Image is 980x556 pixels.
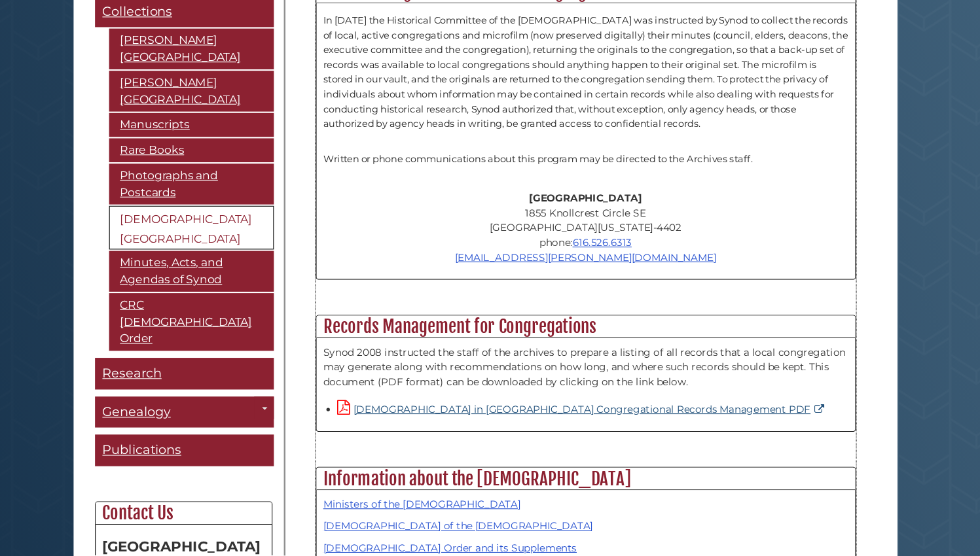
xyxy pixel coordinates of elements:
a: [EMAIL_ADDRESS][PERSON_NAME][DOMAIN_NAME] [462,272,705,284]
span: Home [134,7,171,22]
p: 1855 Knollcrest Circle SE [GEOGRAPHIC_DATA][US_STATE]-4402 phone: [340,217,827,285]
a: Back to Top [953,259,977,271]
a: Publications [127,443,293,473]
h2: Information about the [DEMOGRAPHIC_DATA] [333,474,834,495]
a: Minutes, Acts, and Agendas of Synod [140,273,293,311]
a: [PERSON_NAME][GEOGRAPHIC_DATA] [140,105,293,143]
a: Photographs and Postcards [140,192,293,230]
a: [PERSON_NAME][GEOGRAPHIC_DATA] [140,66,293,104]
a: CRC [DEMOGRAPHIC_DATA] Order [140,312,293,366]
a: [DEMOGRAPHIC_DATA] of the [DEMOGRAPHIC_DATA] [340,522,590,534]
span: Written or phone communications about this program may be directed to the Archives staff. [340,181,739,192]
span: Research [134,379,189,394]
a: [DEMOGRAPHIC_DATA][GEOGRAPHIC_DATA] [140,231,293,271]
a: [DEMOGRAPHIC_DATA] in [GEOGRAPHIC_DATA] Congregational Records Management PDF [353,413,808,425]
a: Research [127,372,293,402]
a: Genealogy [127,408,293,438]
a: [DEMOGRAPHIC_DATA] Order and its Supplements [340,542,575,554]
h2: Records Management for Congregations [333,332,834,353]
a: Rare Books [140,168,293,190]
a: 616.526.6313 [572,258,626,270]
a: Ministers of the [DEMOGRAPHIC_DATA] [340,502,523,513]
span: Genealogy [134,415,198,430]
strong: [GEOGRAPHIC_DATA] [134,540,281,555]
h2: Microfilming Records of Local Congregations [333,21,834,42]
a: Collections [127,36,293,65]
strong: [GEOGRAPHIC_DATA] [531,217,636,229]
span: In [DATE] the Historical Committee of the [DEMOGRAPHIC_DATA] was instructed by Synod to collect t... [340,52,827,159]
h2: Contact Us [128,506,291,527]
a: Manuscripts [140,145,293,167]
p: Synod 2008 instructed the staff of the archives to prepare a listing of all records that a local ... [340,360,827,401]
span: Publications [134,451,208,465]
span: Collections [134,43,199,58]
